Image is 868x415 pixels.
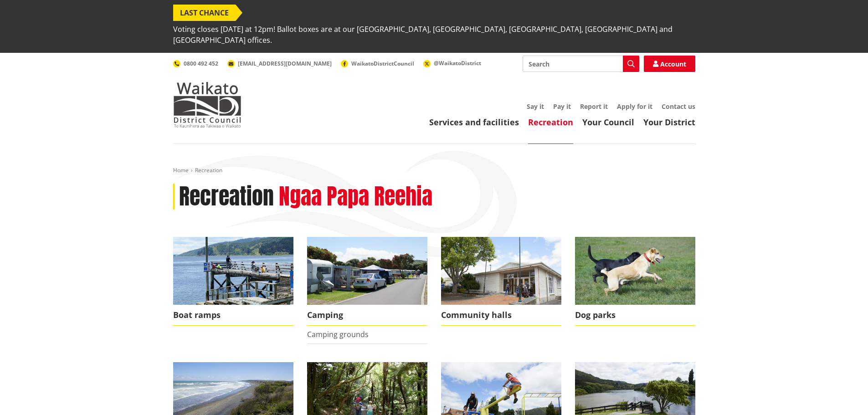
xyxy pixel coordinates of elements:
[173,60,218,67] a: 0800 492 452
[179,184,274,210] h1: Recreation
[307,329,369,339] a: Camping grounds
[523,56,639,72] input: Search input
[441,237,561,326] a: Ngaruawahia Memorial Hall Community halls
[307,305,427,326] span: Camping
[643,117,695,128] a: Your District
[662,102,695,111] a: Contact us
[429,117,519,128] a: Services and facilities
[441,237,561,305] img: Ngaruawahia Memorial Hall
[575,305,695,326] span: Dog parks
[173,82,241,128] img: Waikato District Council - Te Kaunihera aa Takiwaa o Waikato
[173,5,236,21] span: LAST CHANCE
[441,305,561,326] span: Community halls
[195,166,222,174] span: Recreation
[434,59,481,67] span: @WaikatoDistrict
[173,167,695,174] nav: breadcrumb
[173,237,293,326] a: Port Waikato council maintained boat ramp Boat ramps
[227,60,332,67] a: [EMAIL_ADDRESS][DOMAIN_NAME]
[351,60,414,67] span: WaikatoDistrictCouncil
[580,102,608,111] a: Report it
[575,237,695,305] img: Find your local dog park
[528,117,573,128] a: Recreation
[617,102,652,111] a: Apply for it
[582,117,634,128] a: Your Council
[553,102,571,111] a: Pay it
[173,305,293,326] span: Boat ramps
[575,237,695,326] a: Find your local dog park Dog parks
[173,237,293,305] img: Port Waikato boat ramp
[279,184,432,210] h2: Ngaa Papa Reehia
[307,237,427,326] a: camping-ground-v2 Camping
[173,166,189,174] a: Home
[238,60,332,67] span: [EMAIL_ADDRESS][DOMAIN_NAME]
[423,59,481,67] a: @WaikatoDistrict
[307,237,427,305] img: camping-ground-v2
[173,21,695,48] span: Voting closes [DATE] at 12pm! Ballot boxes are at our [GEOGRAPHIC_DATA], [GEOGRAPHIC_DATA], [GEOG...
[527,102,544,111] a: Say it
[184,60,218,67] span: 0800 492 452
[341,60,414,67] a: WaikatoDistrictCouncil
[644,56,695,72] a: Account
